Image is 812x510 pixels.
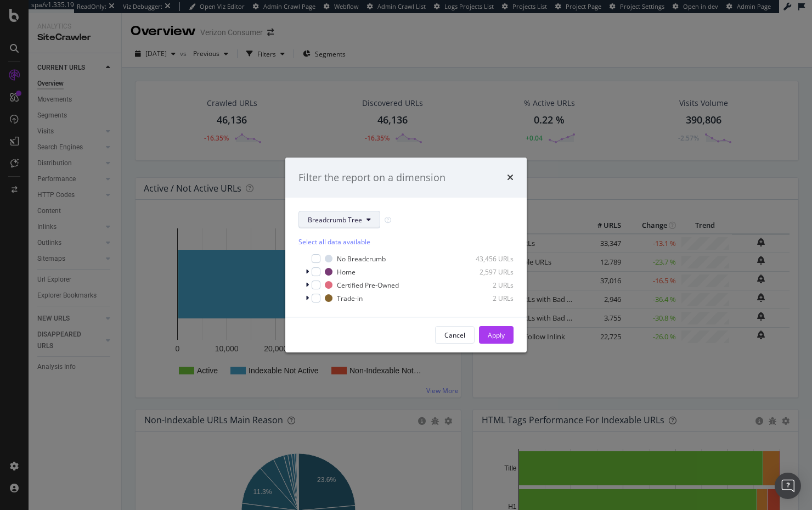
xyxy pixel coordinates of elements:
div: Filter the report on a dimension [298,171,446,185]
div: 2 URLs [460,294,514,303]
button: Breadcrumb Tree [298,211,380,228]
div: Certified Pre-Owned [337,281,399,290]
div: 2,597 URLs [460,267,514,277]
div: No Breadcrumb [337,254,386,264]
div: modal [285,158,527,353]
button: Cancel [435,326,475,344]
div: 43,456 URLs [460,254,514,264]
div: Apply [488,330,505,340]
div: Open Intercom Messenger [775,473,801,499]
button: Apply [479,326,514,344]
span: Breadcrumb Tree [308,215,362,225]
div: Trade-in [337,294,363,303]
div: Home [337,267,356,277]
div: Select all data available [298,237,514,246]
div: Cancel [444,330,465,340]
div: times [507,171,514,185]
div: 2 URLs [460,281,514,290]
